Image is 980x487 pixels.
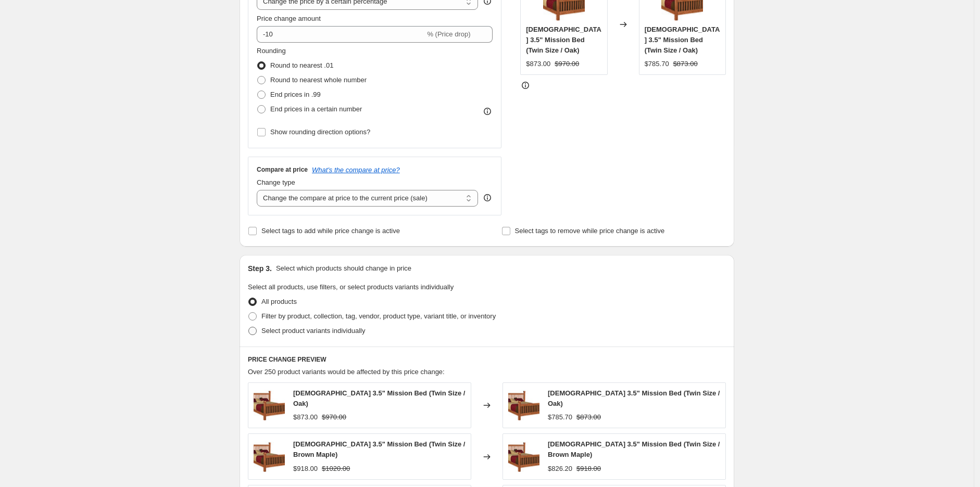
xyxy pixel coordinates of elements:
[257,165,308,174] h3: Compare at price
[257,15,321,22] span: Price change amount
[526,59,550,69] div: $873.00
[254,390,285,421] img: Amish_3.5_Mission_Bed_80x.jpg
[270,91,321,98] span: End prices in .99
[548,464,572,474] div: $826.20
[548,389,720,407] span: [DEMOGRAPHIC_DATA] 3.5" Mission Bed (Twin Size / Oak)
[257,178,295,186] span: Change type
[261,227,400,235] span: Select tags to add while price change is active
[526,25,601,54] span: [DEMOGRAPHIC_DATA] 3.5" Mission Bed (Twin Size / Oak)
[254,441,285,472] img: Amish_3.5_Mission_Bed_80x.jpg
[248,355,726,364] h6: PRICE CHANGE PREVIEW
[515,227,665,235] span: Select tags to remove while price change is active
[645,59,669,69] div: $785.70
[645,25,720,54] span: [DEMOGRAPHIC_DATA] 3.5" Mission Bed (Twin Size / Oak)
[322,464,350,474] strike: $1020.00
[482,193,493,203] div: help
[312,166,400,174] button: What's the compare at price?
[508,441,539,472] img: Amish_3.5_Mission_Bed_80x.jpg
[427,30,470,38] span: % (Price drop)
[261,327,365,335] span: Select product variants individually
[555,59,579,69] strike: $970.00
[508,390,539,421] img: Amish_3.5_Mission_Bed_80x.jpg
[270,105,362,113] span: End prices in a certain number
[257,47,286,55] span: Rounding
[248,263,272,274] h2: Step 3.
[261,298,297,305] span: All products
[261,312,496,320] span: Filter by product, collection, tag, vendor, product type, variant title, or inventory
[293,412,318,422] div: $873.00
[270,61,333,69] span: Round to nearest .01
[293,389,465,407] span: [DEMOGRAPHIC_DATA] 3.5" Mission Bed (Twin Size / Oak)
[248,368,445,376] span: Over 250 product variants would be affected by this price change:
[248,283,454,291] span: Select all products, use filters, or select products variants individually
[293,464,318,474] div: $918.00
[548,412,572,422] div: $785.70
[270,76,367,84] span: Round to nearest whole number
[276,263,411,274] p: Select which products should change in price
[270,128,370,136] span: Show rounding direction options?
[548,440,720,458] span: [DEMOGRAPHIC_DATA] 3.5" Mission Bed (Twin Size / Brown Maple)
[293,440,465,458] span: [DEMOGRAPHIC_DATA] 3.5" Mission Bed (Twin Size / Brown Maple)
[322,412,346,422] strike: $970.00
[673,59,698,69] strike: $873.00
[576,464,601,474] strike: $918.00
[576,412,601,422] strike: $873.00
[257,26,425,43] input: -15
